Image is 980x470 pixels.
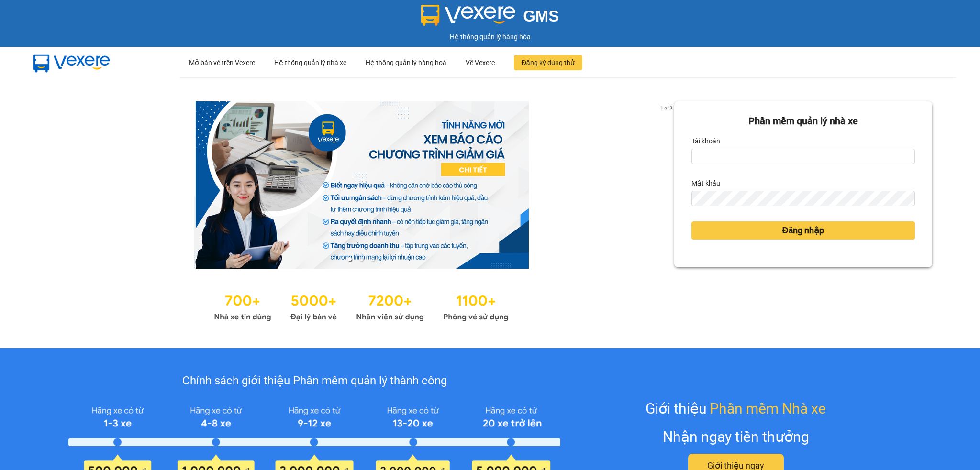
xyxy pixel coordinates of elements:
button: previous slide / item [48,101,61,269]
div: Giới thiệu [646,397,826,420]
a: GMS [421,14,559,22]
input: Tài khoản [691,149,915,164]
img: logo 2 [421,5,516,26]
div: Hệ thống quản lý hàng hóa [2,32,978,42]
li: slide item 3 [371,257,375,261]
div: Về Vexere [466,47,495,78]
li: slide item 1 [348,257,352,261]
div: Hệ thống quản lý hàng hoá [366,47,446,78]
label: Mật khẩu [691,175,720,191]
button: next slide / item [661,101,674,269]
span: Đăng ký dùng thử [522,57,575,68]
div: Hệ thống quản lý nhà xe [274,47,346,78]
img: mbUUG5Q.png [24,47,120,78]
button: Đăng nhập [691,221,915,240]
span: Đăng nhập [782,224,824,237]
img: Statistics.png [214,288,509,324]
div: Mở bán vé trên Vexere [189,47,255,78]
li: slide item 2 [359,257,363,261]
p: 1 of 3 [657,101,674,114]
div: Chính sách giới thiệu Phần mềm quản lý thành công [68,372,560,390]
input: Mật khẩu [691,191,915,206]
span: GMS [523,7,559,25]
div: Nhận ngay tiền thưởng [663,426,809,448]
div: Phần mềm quản lý nhà xe [691,114,915,129]
label: Tài khoản [691,133,720,149]
button: Đăng ký dùng thử [514,55,582,70]
span: Phần mềm Nhà xe [710,397,826,420]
